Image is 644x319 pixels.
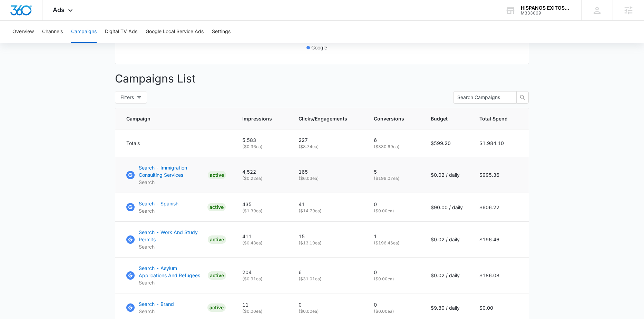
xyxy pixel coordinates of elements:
p: ( $0.36 ea) [242,144,282,150]
p: $90.00 / daily [431,204,463,211]
p: ( $6.03 ea) [299,175,357,182]
div: account name [521,5,571,11]
div: ACTIVE [207,203,226,211]
div: ACTIVE [208,235,226,244]
button: Filters [115,91,147,104]
span: search [517,95,528,100]
p: 0 [374,201,414,208]
p: 5 [374,168,414,175]
p: 165 [299,168,357,175]
p: ( $14.79 ea) [299,208,357,214]
p: $0.02 / daily [431,171,463,178]
a: Google AdsSearch - SpanishSearchACTIVE [126,200,226,214]
p: ( $0.00 ea) [299,308,357,315]
p: Search [139,207,178,214]
a: Google AdsSearch - BrandSearchACTIVE [126,300,226,315]
p: ( $0.91 ea) [242,276,282,282]
p: Search - Work And Study Permits [139,229,205,243]
td: $1,984.10 [471,129,529,157]
p: ( $199.07 ea) [374,175,414,182]
p: Search - Spanish [139,200,178,207]
img: Google Ads [126,271,135,280]
td: $995.36 [471,157,529,193]
p: 4,522 [242,168,282,175]
p: ( $0.00 ea) [374,308,414,315]
p: 204 [242,269,282,276]
p: 5,583 [242,136,282,144]
img: Google Ads [126,171,135,179]
p: ( $0.22 ea) [242,175,282,182]
button: Settings [212,21,231,43]
p: Search - Asylum Applications And Refugees [139,264,205,279]
a: Google AdsSearch - Asylum Applications And RefugeesSearchACTIVE [126,264,226,286]
span: Filters [120,94,134,101]
span: Total Spend [479,115,508,122]
p: $9.80 / daily [431,304,463,311]
p: 0 [374,301,414,308]
p: ( $13.10 ea) [299,240,357,246]
p: $0.02 / daily [431,272,463,279]
button: Digital TV Ads [105,21,137,43]
p: ( $196.46 ea) [374,240,414,246]
p: ( $0.00 ea) [374,276,414,282]
span: Ads [53,6,65,13]
img: Google Ads [126,203,135,211]
p: Search [139,178,205,186]
p: Search [139,308,174,315]
div: ACTIVE [208,271,226,280]
td: $606.22 [471,193,529,222]
p: Search - Immigration Consulting Services [139,164,205,178]
td: $196.46 [471,222,529,258]
p: ( $330.69 ea) [374,144,414,150]
p: 41 [299,201,357,208]
p: 0 [374,269,414,276]
span: Clicks/Engagements [299,115,347,122]
div: Totals [126,139,226,147]
img: Google Ads [126,303,135,312]
p: 6 [374,136,414,144]
button: Campaigns [71,21,97,43]
button: search [516,91,529,104]
div: ACTIVE [207,303,226,312]
td: $186.08 [471,258,529,293]
div: account id [521,11,571,16]
p: 411 [242,233,282,240]
span: Budget [431,115,453,122]
p: $0.02 / daily [431,236,463,243]
p: 227 [299,136,357,144]
p: Google [311,44,327,51]
p: 11 [242,301,282,308]
p: ( $31.01 ea) [299,276,357,282]
input: Search Campaigns [457,94,507,101]
p: 435 [242,201,282,208]
p: 0 [299,301,357,308]
a: Google AdsSearch - Immigration Consulting ServicesSearchACTIVE [126,164,226,186]
p: 6 [299,269,357,276]
div: ACTIVE [208,171,226,179]
img: Google Ads [126,235,135,244]
a: Google AdsSearch - Work And Study PermitsSearchACTIVE [126,229,226,250]
p: Campaigns List [115,70,529,87]
p: ( $8.74 ea) [299,144,357,150]
p: ( $0.00 ea) [242,308,282,315]
p: Search - Brand [139,300,174,308]
span: Campaign [126,115,216,122]
p: 15 [299,233,357,240]
p: $599.20 [431,139,463,147]
p: ( $1.39 ea) [242,208,282,214]
p: Search [139,243,205,250]
button: Overview [12,21,34,43]
p: Search [139,279,205,286]
p: ( $0.48 ea) [242,240,282,246]
span: Impressions [242,115,272,122]
span: Conversions [374,115,404,122]
button: Google Local Service Ads [146,21,204,43]
p: ( $0.00 ea) [374,208,414,214]
p: 1 [374,233,414,240]
button: Channels [42,21,63,43]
